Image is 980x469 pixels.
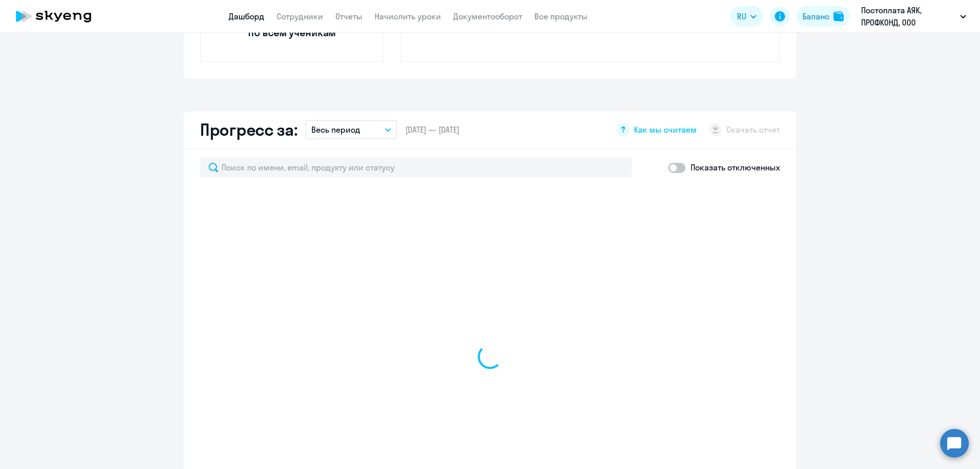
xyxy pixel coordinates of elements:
a: Документооборот [453,11,522,21]
input: Поиск по имени, email, продукту или статусу [200,157,632,178]
div: Баланс [802,10,829,22]
button: Балансbalance [796,6,850,27]
a: Все продукты [534,11,587,21]
img: balance [834,11,844,21]
span: [DATE] — [DATE] [405,124,459,135]
a: Начислить уроки [375,11,441,21]
button: RU [730,6,764,27]
h2: Прогресс за: [200,119,297,140]
a: Сотрудники [277,11,323,21]
button: Постоплата АЯК, ПРОФКОНД, ООО [856,4,971,29]
a: Отчеты [335,11,362,21]
a: Дашборд [229,11,264,21]
button: Весь период [305,120,397,139]
p: Весь период [311,124,360,136]
p: Постоплата АЯК, ПРОФКОНД, ООО [861,4,956,29]
span: Как мы считаем [634,124,697,135]
p: Показать отключенных [691,161,780,174]
span: RU [737,10,746,22]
